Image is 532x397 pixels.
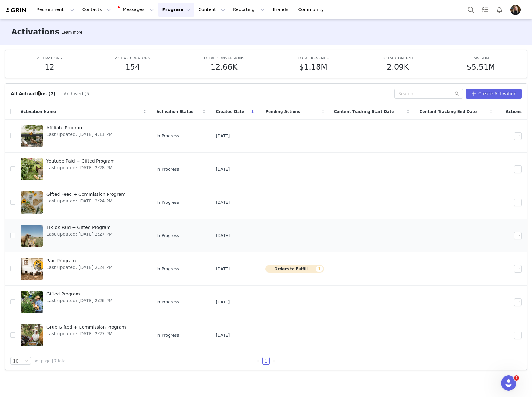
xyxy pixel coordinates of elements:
span: [DATE] [216,166,230,172]
h5: $5.51M [467,61,495,73]
span: Grub Gifted + Commission Program [46,324,126,331]
button: Messages [115,3,158,17]
button: Orders to Fulfill1 [265,265,324,273]
button: Profile [507,5,527,15]
button: Notifications [492,3,506,17]
img: 39c1d9e1-79c2-49e6-bb38-4868b0a75d26.jpg [510,5,521,15]
span: TOTAL CONTENT [382,56,414,60]
h3: Activations [11,26,59,38]
span: Last updated: [DATE] 2:27 PM [46,231,113,238]
i: icon: down [24,359,28,363]
div: 10 [13,357,19,364]
span: [DATE] [216,266,230,272]
div: Tooltip anchor [60,29,84,35]
span: Last updated: [DATE] 4:11 PM [46,131,113,138]
span: Last updated: [DATE] 2:24 PM [46,264,113,271]
span: In Progress [156,266,179,272]
a: Tasks [478,3,492,17]
a: 1 [263,357,269,364]
div: Tooltip anchor [36,90,42,96]
span: Last updated: [DATE] 2:27 PM [46,331,126,337]
input: Search... [394,89,463,99]
a: Brands [269,3,294,17]
span: Youtube Paid + Gifted Program [46,158,115,164]
span: Last updated: [DATE] 2:26 PM [46,297,113,304]
span: In Progress [156,199,179,206]
h5: 2.09K [387,61,409,73]
span: ACTIVATIONS [37,56,62,60]
span: Pending Actions [265,109,300,115]
i: icon: left [257,359,260,363]
span: Content Tracking Start Date [334,109,394,115]
a: Affiliate ProgramLast updated: [DATE] 4:11 PM [21,123,146,149]
span: Activation Name [21,109,56,115]
span: TOTAL CONVERSIONS [203,56,244,60]
span: Last updated: [DATE] 2:24 PM [46,198,126,204]
span: TikTok Paid + Gifted Program [46,224,113,231]
span: TOTAL REVENUE [298,56,329,60]
h5: $1.18M [299,61,327,73]
span: Gifted Program [46,291,113,297]
span: Created Date [216,109,244,115]
a: TikTok Paid + Gifted ProgramLast updated: [DATE] 2:27 PM [21,223,146,248]
li: Next Page [270,357,277,365]
button: Content [195,3,229,17]
button: Recruitment [33,3,78,17]
button: Search [464,3,478,17]
span: Paid Program [46,257,113,264]
button: Reporting [229,3,269,17]
li: Previous Page [255,357,262,365]
h5: 12.66K [211,61,237,73]
span: In Progress [156,133,179,139]
span: ACTIVE CREATORS [115,56,150,60]
span: [DATE] [216,332,230,338]
span: In Progress [156,233,179,239]
span: In Progress [156,299,179,305]
a: Grub Gifted + Commission ProgramLast updated: [DATE] 2:27 PM [21,323,146,348]
span: Activation Status [156,109,193,115]
span: 1 [514,375,519,381]
span: per page | 7 total [34,358,66,364]
span: In Progress [156,332,179,338]
i: icon: search [455,91,459,96]
span: Content Tracking End Date [420,109,477,115]
span: Last updated: [DATE] 2:28 PM [46,164,115,171]
span: IMV SUM [473,56,489,60]
img: grin logo [5,7,27,13]
span: [DATE] [216,233,230,239]
i: icon: right [272,359,275,363]
button: Create Activation [466,89,522,99]
span: In Progress [156,166,179,172]
span: Gifted Feed + Commission Program [46,191,126,198]
span: [DATE] [216,133,230,139]
button: Archived (5) [63,89,91,99]
div: Actions [497,105,527,118]
a: Community [294,3,331,17]
a: Gifted ProgramLast updated: [DATE] 2:26 PM [21,289,146,315]
a: Gifted Feed + Commission ProgramLast updated: [DATE] 2:24 PM [21,190,146,215]
a: Youtube Paid + Gifted ProgramLast updated: [DATE] 2:28 PM [21,157,146,182]
span: Affiliate Program [46,125,113,131]
h5: 154 [125,61,140,73]
iframe: Intercom live chat [501,375,516,391]
span: [DATE] [216,299,230,305]
li: 1 [262,357,270,365]
h5: 12 [45,61,54,73]
span: [DATE] [216,199,230,206]
button: Program [158,3,194,17]
button: All Activations (7) [10,89,56,99]
button: Contacts [78,3,115,17]
a: Paid ProgramLast updated: [DATE] 2:24 PM [21,256,146,282]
